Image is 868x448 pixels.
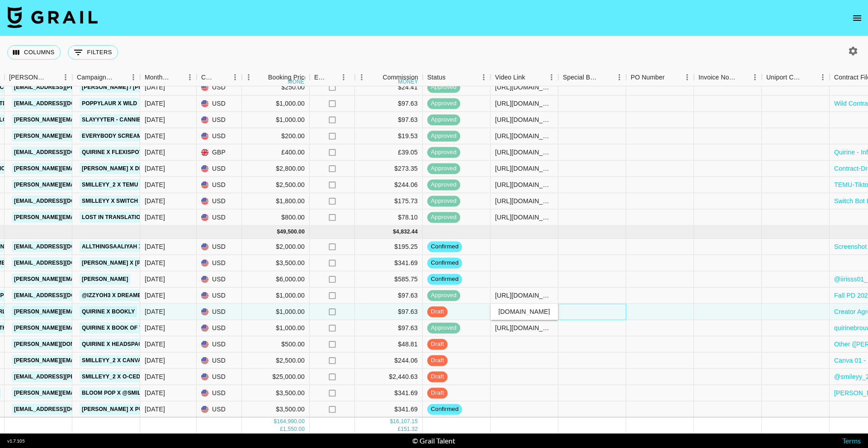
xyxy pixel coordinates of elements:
[280,425,283,433] div: £
[427,405,462,414] span: confirmed
[80,98,139,109] a: Poppylaur x Wild
[145,340,165,349] div: Oct '25
[12,212,159,223] a: [PERSON_NAME][EMAIL_ADDRESS][DOMAIN_NAME]
[274,418,277,425] div: $
[242,255,310,271] div: $3,500.00
[398,425,401,433] div: £
[183,70,197,84] button: Menu
[80,163,161,174] a: [PERSON_NAME] x Dreame
[427,164,460,173] span: approved
[393,418,418,425] div: 16,107.15
[277,228,280,236] div: $
[495,323,553,332] div: https://www.instagram.com/reel/DPWlBWsDEGM/
[694,69,762,86] div: Invoice Notes
[242,369,310,385] div: $25,000.00
[80,371,151,383] a: Smilleyy_2 x O-Cedar
[145,307,165,316] div: Oct '25
[495,164,553,173] div: https://www.tiktok.com/@smilleyy_2/video/7548917308798930190
[355,369,423,385] div: $2,440.63
[355,385,423,401] div: $341.69
[12,404,113,415] a: [EMAIL_ADDRESS][DOMAIN_NAME]
[242,145,310,161] div: £400.00
[80,290,164,301] a: @izzyoh3 x Dreame [DATE]
[427,69,446,86] div: Status
[427,340,448,349] span: draft
[80,241,172,252] a: Allthingsaaliyah x Pixocial
[145,99,165,108] div: Sep '25
[7,6,98,28] img: Grail Talent
[427,83,460,92] span: approved
[393,228,396,236] div: $
[80,212,256,223] a: Lost In Translation [PERSON_NAME] & kaceymusgraves
[495,115,553,124] div: https://www.tiktok.com/@poppylaur/video/7554506315968564511?_t=ZP-903idRJiBmY&_r=1
[355,271,423,288] div: $585.75
[145,164,165,173] div: Sep '25
[242,271,310,288] div: $6,000.00
[495,291,553,300] div: https://www.tiktok.com/@izzyog3/video/7558708833166691614
[12,82,159,93] a: [EMAIL_ADDRESS][PERSON_NAME][DOMAIN_NAME]
[242,161,310,177] div: $2,800.00
[12,163,159,174] a: [PERSON_NAME][EMAIL_ADDRESS][DOMAIN_NAME]
[242,193,310,210] div: $1,800.00
[355,112,423,128] div: $97.63
[736,71,748,84] button: Sort
[228,70,242,84] button: Menu
[80,339,148,350] a: Quirine x Headspace
[698,69,736,86] div: Invoice Notes
[145,131,165,140] div: Sep '25
[145,148,165,157] div: Sep '25
[427,373,448,381] span: draft
[145,275,165,284] div: Oct '25
[337,70,350,84] button: Menu
[197,255,242,271] div: USD
[310,69,355,86] div: Expenses: Remove Commission?
[314,69,327,86] div: Expenses: Remove Commission?
[242,128,310,145] div: $200.00
[80,404,189,415] a: [PERSON_NAME] x Puracy October
[816,70,830,84] button: Menu
[495,180,553,189] div: https://www.tiktok.com/@smilleyy_2/video/7554518295487974670
[12,147,113,158] a: [EMAIL_ADDRESS][DOMAIN_NAME]
[12,114,159,126] a: [PERSON_NAME][EMAIL_ADDRESS][DOMAIN_NAME]
[427,181,460,189] span: approved
[355,304,423,320] div: $97.63
[12,339,251,350] a: [PERSON_NAME][DOMAIN_NAME][EMAIL_ADDRESS][PERSON_NAME][DOMAIN_NAME]
[355,96,423,112] div: $97.63
[197,271,242,288] div: USD
[12,371,159,383] a: [EMAIL_ADDRESS][PERSON_NAME][DOMAIN_NAME]
[197,320,242,336] div: USD
[277,418,305,425] div: 164,990.00
[370,71,382,84] button: Sort
[197,128,242,145] div: USD
[197,210,242,226] div: USD
[145,83,165,92] div: Sep '25
[355,336,423,353] div: $48.81
[127,70,140,84] button: Menu
[12,196,113,207] a: [EMAIL_ADDRESS][DOMAIN_NAME]
[145,372,165,381] div: Oct '25
[145,388,165,397] div: Oct '25
[145,323,165,332] div: Oct '25
[446,71,458,84] button: Sort
[12,241,113,252] a: [EMAIL_ADDRESS][DOMAIN_NAME]
[355,128,423,145] div: $19.53
[145,258,165,267] div: Oct '25
[355,70,368,84] button: Menu
[80,306,137,317] a: Quirine x Bookly
[491,69,558,86] div: Video Link
[495,83,553,92] div: https://www.tiktok.com/@pollyylikesplants/video/7551570964643958019
[197,304,242,320] div: USD
[59,70,72,84] button: Menu
[242,96,310,112] div: $1,000.00
[613,70,626,84] button: Menu
[563,69,600,86] div: Special Booking Type
[390,418,393,425] div: $
[80,355,144,366] a: Smilleyy_2 x Canva
[80,274,131,285] a: [PERSON_NAME]
[268,69,308,86] div: Booking Price
[80,82,274,93] a: [PERSON_NAME] / [PERSON_NAME] - Freedom (Radio Mix) Phase 2
[197,79,242,96] div: USD
[216,71,228,84] button: Sort
[495,131,553,140] div: https://www.tiktok.com/@quinthebooks/video/7551506510308855073
[12,131,159,142] a: [PERSON_NAME][EMAIL_ADDRESS][DOMAIN_NAME]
